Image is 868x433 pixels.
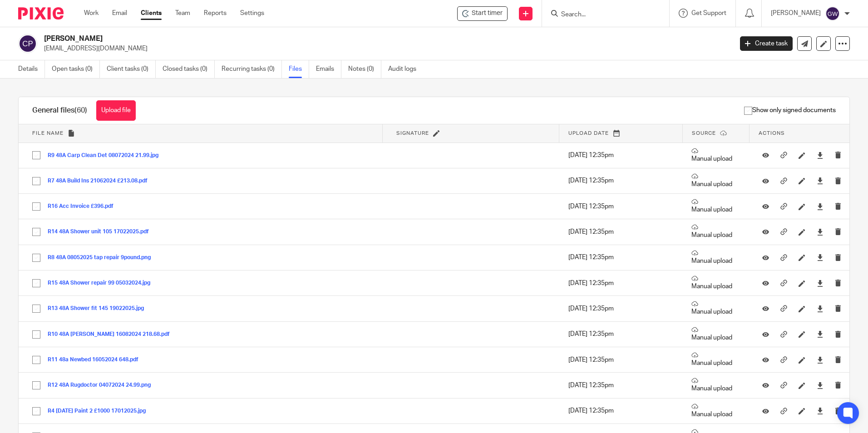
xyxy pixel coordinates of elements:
p: Manual upload [691,173,740,189]
button: R14 48A Shower unit 105 17022025.pdf [48,229,156,235]
input: Select [28,377,45,394]
a: Emails [316,60,341,78]
input: Select [28,198,45,215]
a: Create task [740,36,793,51]
span: Upload date [568,131,609,136]
button: R4 [DATE] Paint 2 £1000 17012025.jpg [48,408,153,414]
button: R10 48A [PERSON_NAME] 16082024 218.68.pdf [48,331,177,338]
a: Details [18,60,45,78]
button: R15 48A Shower repair 99 05032024.jpg [48,280,157,286]
input: Select [28,172,45,190]
span: (60) [74,107,87,114]
p: [DATE] 12:35pm [568,279,674,288]
span: Show only signed documents [744,106,836,115]
a: Download [817,253,824,262]
p: Manual upload [691,377,740,393]
input: Select [28,403,45,420]
p: [DATE] 12:35pm [568,202,674,211]
span: Signature [396,131,429,136]
span: Start timer [472,9,503,18]
p: [DATE] 12:35pm [568,151,674,160]
a: Team [175,9,190,18]
a: Reports [204,9,227,18]
p: Manual upload [691,224,740,240]
img: svg%3E [18,34,37,53]
img: svg%3E [825,6,840,21]
button: R11 48a Newbed 16052024 648.pdf [48,357,145,363]
p: Manual upload [691,326,740,342]
a: Notes (0) [348,60,381,78]
h1: General files [32,106,87,115]
a: Download [817,355,824,364]
button: R9 48A Carp Clean Det 08072024 21.99.jpg [48,153,165,159]
img: Pixie [18,7,64,20]
p: [DATE] 12:35pm [568,176,674,185]
input: Select [28,223,45,241]
a: Client tasks (0) [107,60,156,78]
span: Actions [759,131,785,136]
a: Open tasks (0) [52,60,100,78]
p: Manual upload [691,148,740,163]
h2: [PERSON_NAME] [44,34,590,44]
button: R13 48A Shower fit 145 19022025.jpg [48,305,151,312]
input: Search [560,11,642,19]
a: Closed tasks (0) [163,60,215,78]
a: Recurring tasks (0) [222,60,282,78]
button: Upload file [96,100,136,121]
a: Download [817,202,824,211]
p: [DATE] 12:35pm [568,381,674,390]
input: Select [28,147,45,164]
input: Select [28,326,45,343]
a: Email [112,9,127,18]
input: Select [28,351,45,369]
button: R8 48A 08052025 tap repair 9pound.png [48,255,158,261]
p: Manual upload [691,275,740,291]
a: Files [289,60,309,78]
a: Audit logs [388,60,423,78]
a: Download [817,279,824,288]
p: [DATE] 12:35pm [568,330,674,339]
p: Manual upload [691,250,740,266]
a: Download [817,406,824,415]
a: Clients [141,9,162,18]
p: Manual upload [691,198,740,214]
a: Download [817,227,824,236]
p: Manual upload [691,300,740,316]
a: Download [817,381,824,390]
p: [EMAIL_ADDRESS][DOMAIN_NAME] [44,44,726,53]
input: Select [28,249,45,266]
button: R7 48A Build Ins 21062024 £213.08.pdf [48,178,154,184]
p: [DATE] 12:35pm [568,406,674,415]
a: Settings [240,9,264,18]
button: R16 Acc Invoice £396.pdf [48,203,120,210]
div: Chris Privett [457,6,508,21]
span: File name [32,131,64,136]
p: Manual upload [691,403,740,419]
span: Source [692,131,716,136]
p: [DATE] 12:35pm [568,304,674,313]
p: Manual upload [691,352,740,368]
a: Download [817,151,824,160]
p: [PERSON_NAME] [771,9,821,18]
button: R12 48A Rugdoctor 04072024 24.99.png [48,382,158,389]
input: Select [28,300,45,317]
span: Get Support [691,10,726,16]
a: Download [817,304,824,313]
p: [DATE] 12:35pm [568,253,674,262]
a: Work [84,9,99,18]
p: [DATE] 12:35pm [568,227,674,236]
input: Select [28,275,45,292]
a: Download [817,176,824,185]
a: Download [817,330,824,339]
p: [DATE] 12:35pm [568,355,674,364]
